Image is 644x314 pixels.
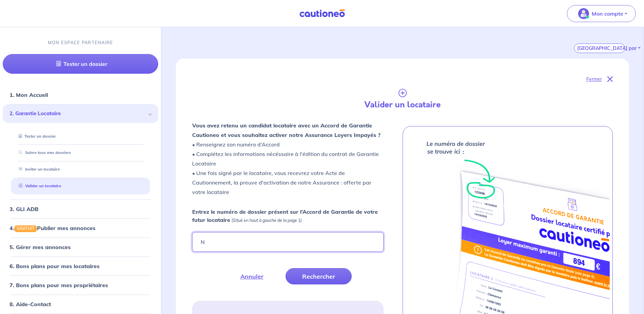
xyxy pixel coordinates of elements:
[192,121,383,197] p: • Renseignez son numéro d’Accord • Complétez les informations nécéssaire à l'édition du contrat d...
[295,100,510,110] h4: Valider un locataire
[192,232,383,252] input: Ex : 453678
[10,282,108,289] a: 7. Bons plans pour mes propriétaires
[567,5,636,22] button: illu_account_valid_menu.svgMon compte
[16,134,56,139] a: Tester un dossier
[10,244,71,250] a: 5. Gérer mes annonces
[3,278,158,292] div: 7. Bons plans pour mes propriétaires
[11,180,150,192] div: Valider un locataire
[192,208,378,223] strong: Entrez le numéro de dossier présent sur l’Accord de Garantie de votre futur locataire
[10,263,99,269] a: 6. Bons plans pour mes locataires
[3,221,158,235] div: 4.GRATUITPublier mes annonces
[16,151,71,155] a: Suivre tous mes dossiers
[10,92,48,99] a: 1. Mon Accueil
[592,10,623,18] p: Mon compte
[48,39,113,46] p: MON ESPACE PARTENAIRE
[297,9,348,18] img: Cautioneo
[192,122,381,138] strong: Vous avez retenu un candidat locataire avec un Accord de Garantie Cautioneo et vous souhaitez act...
[3,202,158,216] div: 3. GLI ADB
[10,206,38,212] a: 3. GLI ADB
[10,225,95,231] a: 4.GRATUITPublier mes annonces
[3,240,158,254] div: 5. Gérer mes annonces
[574,43,625,53] button: [GEOGRAPHIC_DATA] par
[3,105,158,123] div: 2. Garantie Locataire
[16,167,60,172] a: Inviter un locataire
[3,297,158,311] div: 8. Aide-Contact
[3,54,158,74] a: Tester un dossier
[232,218,302,223] em: (Situé en haut à gauche de la page 1)
[3,259,158,273] div: 6. Bons plans pour mes locataires
[10,110,146,118] span: 2. Garantie Locataire
[3,88,158,102] div: 1. Mon Accueil
[11,164,150,175] div: Inviter un locataire
[224,268,280,284] button: Annuler
[16,184,61,188] a: Valider un locataire
[586,75,602,84] p: Fermer
[578,8,589,19] img: illu_account_valid_menu.svg
[286,268,352,284] button: Rechercher
[11,147,150,159] div: Suivre tous mes dossiers
[11,131,150,142] div: Tester un dossier
[10,301,51,308] a: 8. Aide-Contact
